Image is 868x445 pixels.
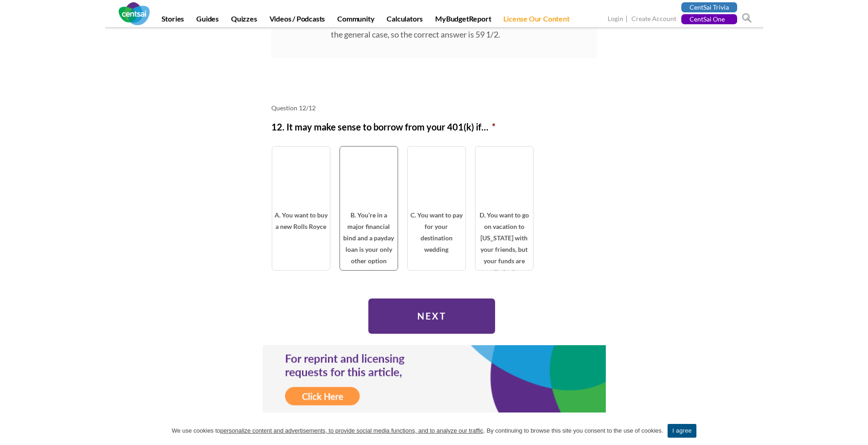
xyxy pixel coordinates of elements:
[272,209,330,270] span: A. You want to buy a new Rolls Royce
[852,426,861,435] a: I agree
[172,426,663,435] span: We use cookies to . By continuing to browse this site you consent to the use of cookies.
[263,345,606,412] img: Cnt-Lic-Banner-Desktop.png
[226,14,263,27] a: Quizzes
[608,15,623,24] a: Login
[681,2,737,12] a: CentSai Trivia
[681,14,737,24] a: CentSai One
[340,209,398,270] span: B. You’re in a major financial bind and a payday loan is your only other option
[408,209,465,270] span: C. You want to pay for your destination wedding
[368,298,495,334] input: Next
[625,14,630,24] span: |
[119,2,150,25] img: CentSai
[631,15,676,24] a: Create Account
[668,424,696,438] a: I agree
[498,14,575,27] a: License Our Content
[271,119,496,134] label: 12. It may make sense to borrow from your 401(k) if…
[381,14,428,27] a: Calculators
[264,14,331,27] a: Videos / Podcasts
[430,14,496,27] a: MyBudgetReport
[220,427,483,434] u: personalize content and advertisements, to provide social media functions, and to analyze our tra...
[271,103,597,113] li: Question 12/12
[156,14,190,27] a: Stories
[475,209,533,270] span: D. You want to go on vacation to [US_STATE] with your friends, but your funds are limited
[191,14,224,27] a: Guides
[332,14,380,27] a: Community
